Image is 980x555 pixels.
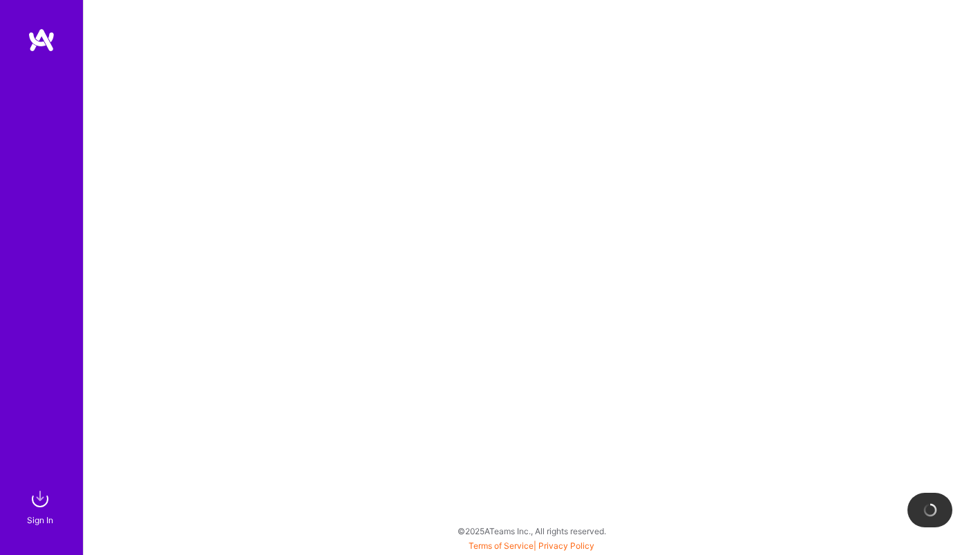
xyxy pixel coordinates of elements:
[469,540,594,551] span: |
[28,28,55,53] img: logo
[538,540,594,551] a: Privacy Policy
[26,485,54,513] img: sign in
[83,514,980,548] div: © 2025 ATeams Inc., All rights reserved.
[29,485,54,527] a: sign inSign In
[469,540,534,551] a: Terms of Service
[27,513,53,527] div: Sign In
[923,503,937,517] img: loading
